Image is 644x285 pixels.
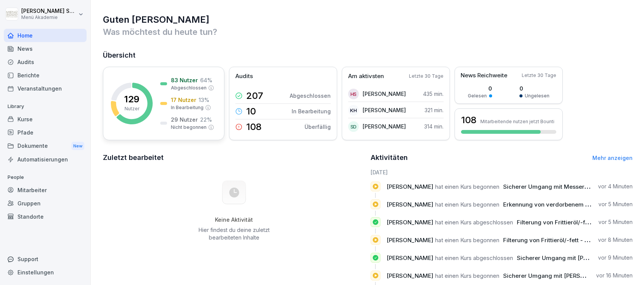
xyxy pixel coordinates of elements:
h6: [DATE] [371,168,633,176]
p: vor 4 Minuten [598,183,633,190]
p: 64 % [200,76,212,84]
a: Automatisierungen [4,153,87,166]
p: 108 [246,122,262,132]
p: vor 5 Minuten [598,200,633,208]
h2: Aktivitäten [371,152,408,163]
p: 17 Nutzer [171,96,196,104]
span: Sicherer Umgang mit [PERSON_NAME] [517,254,624,262]
a: Veranstaltungen [4,82,87,95]
div: HS [348,89,359,99]
p: 207 [246,91,263,100]
p: 321 min. [425,106,444,114]
a: Standorte [4,210,87,223]
h1: Guten [PERSON_NAME] [103,14,633,26]
span: hat einen Kurs begonnen [435,183,499,190]
p: 10 [246,107,256,116]
a: Audits [4,55,87,69]
p: Nicht begonnen [171,124,207,131]
p: Mitarbeitende nutzen jetzt Bounti [480,119,554,124]
p: [PERSON_NAME] [363,122,406,130]
a: Gruppen [4,197,87,210]
span: Filterung von Frittieröl/-fett - STANDARD ohne Vito [503,236,642,244]
span: Sicherer Umgang mit [PERSON_NAME] [503,272,611,279]
p: Letzte 30 Tage [522,72,556,79]
a: DokumenteNew [4,139,87,153]
p: [PERSON_NAME] [363,90,406,98]
p: Library [4,100,87,113]
h2: Zuletzt bearbeitet [103,152,365,163]
p: Nutzer [125,105,139,112]
p: vor 9 Minuten [598,254,633,262]
div: Support [4,252,87,266]
a: Pfade [4,126,87,139]
p: 0 [519,85,549,92]
div: New [71,142,84,150]
p: [PERSON_NAME] Schülzke [21,8,77,14]
p: Audits [235,72,253,81]
p: Am aktivsten [348,72,384,81]
p: News Reichweite [461,71,507,80]
p: In Bearbeitung [292,107,331,115]
p: 22 % [200,116,212,124]
p: vor 5 Minuten [598,218,633,226]
a: News [4,42,87,55]
p: 83 Nutzer [171,76,198,84]
p: In Bearbeitung [171,104,204,111]
span: Sicherer Umgang mit Messern in Küchen [503,183,616,190]
span: [PERSON_NAME] [387,254,433,262]
a: Home [4,29,87,42]
p: Letzte 30 Tage [409,73,444,80]
p: 0 [468,85,492,92]
p: Abgeschlossen [290,92,331,100]
p: Gelesen [468,92,487,99]
a: Berichte [4,69,87,82]
span: [PERSON_NAME] [387,201,433,208]
a: Mehr anzeigen [592,155,633,161]
p: Ungelesen [525,92,549,99]
p: Abgeschlossen [171,85,207,91]
p: Menü Akademie [21,15,77,20]
a: Mitarbeiter [4,183,87,197]
a: Einstellungen [4,266,87,279]
span: [PERSON_NAME] [387,219,433,226]
h5: Keine Aktivität [196,216,272,223]
a: Kurse [4,113,87,126]
p: 29 Nutzer [171,116,198,124]
div: KH [348,105,359,116]
p: 314 min. [424,122,444,130]
span: hat einen Kurs abgeschlossen [435,219,513,226]
span: hat einen Kurs begonnen [435,272,499,279]
span: Erkennung von verdorbenem Fett [503,201,595,208]
span: hat einen Kurs begonnen [435,201,499,208]
p: Was möchtest du heute tun? [103,26,633,38]
span: hat einen Kurs abgeschlossen [435,254,513,262]
p: 13 % [199,96,209,104]
p: 129 [124,95,139,104]
h3: 108 [461,114,477,127]
h2: Übersicht [103,50,633,61]
p: People [4,171,87,183]
span: [PERSON_NAME] [387,236,433,244]
span: hat einen Kurs begonnen [435,236,499,244]
p: Überfällig [305,123,331,131]
p: Hier findest du deine zuletzt bearbeiteten Inhalte [196,226,272,241]
p: vor 16 Minuten [596,272,633,279]
div: Dokumente [4,139,87,153]
span: [PERSON_NAME] [387,272,433,279]
p: 435 min. [423,90,444,98]
p: [PERSON_NAME] [363,106,406,114]
span: [PERSON_NAME] [387,183,433,190]
p: vor 8 Minuten [598,236,633,244]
